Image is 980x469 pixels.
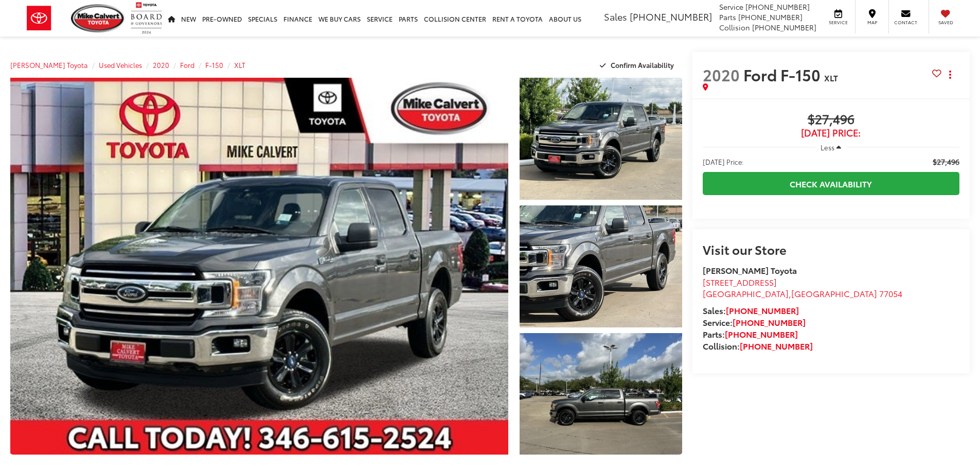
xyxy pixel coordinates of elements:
[703,242,959,256] h2: Visit our Store
[703,304,799,316] strong: Sales:
[719,22,750,32] span: Collision
[520,78,682,200] a: Expand Photo 1
[949,71,951,79] span: dropdown dots
[703,63,740,85] span: 2020
[594,56,682,74] button: Confirm Availability
[703,264,797,276] strong: [PERSON_NAME] Toyota
[719,2,743,12] span: Service
[703,128,959,138] span: [DATE] Price:
[745,2,810,12] span: [PHONE_NUMBER]
[703,276,902,300] a: [STREET_ADDRESS] [GEOGRAPHIC_DATA],[GEOGRAPHIC_DATA] 77054
[703,112,959,128] span: $27,496
[71,4,126,32] img: Mike Calvert Toyota
[733,316,806,328] a: [PHONE_NUMBER]
[821,143,834,152] span: Less
[726,304,799,316] a: [PHONE_NUMBER]
[180,60,194,70] a: Ford
[719,12,736,22] span: Parts
[520,333,682,455] a: Expand Photo 3
[827,19,850,26] span: Service
[703,340,813,352] strong: Collision:
[520,205,682,327] a: Expand Photo 2
[740,340,813,352] a: [PHONE_NUMBER]
[205,60,223,70] a: F-150
[743,63,824,85] span: Ford F-150
[703,287,902,299] span: ,
[861,19,883,26] span: Map
[815,138,846,157] button: Less
[604,10,627,23] span: Sales
[518,76,683,201] img: 2020 Ford F-150 XLT
[703,172,959,195] a: Check Availability
[99,60,142,70] a: Used Vehicles
[703,316,806,328] strong: Service:
[611,60,674,70] span: Confirm Availability
[630,10,712,23] span: [PHONE_NUMBER]
[933,157,959,167] span: $27,496
[10,78,508,455] a: Expand Photo 0
[934,19,957,26] span: Saved
[518,204,683,328] img: 2020 Ford F-150 XLT
[725,328,798,340] a: [PHONE_NUMBER]
[941,65,959,83] button: Actions
[752,22,816,32] span: [PHONE_NUMBER]
[153,60,169,70] a: 2020
[5,76,513,457] img: 2020 Ford F-150 XLT
[894,19,917,26] span: Contact
[738,12,803,22] span: [PHONE_NUMBER]
[703,287,789,299] span: [GEOGRAPHIC_DATA]
[703,157,744,167] span: [DATE] Price:
[791,287,877,299] span: [GEOGRAPHIC_DATA]
[234,60,245,70] a: XLT
[824,72,838,83] span: XLT
[10,60,88,70] a: [PERSON_NAME] Toyota
[703,276,777,288] span: [STREET_ADDRESS]
[879,287,902,299] span: 77054
[703,328,798,340] strong: Parts:
[518,332,683,456] img: 2020 Ford F-150 XLT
